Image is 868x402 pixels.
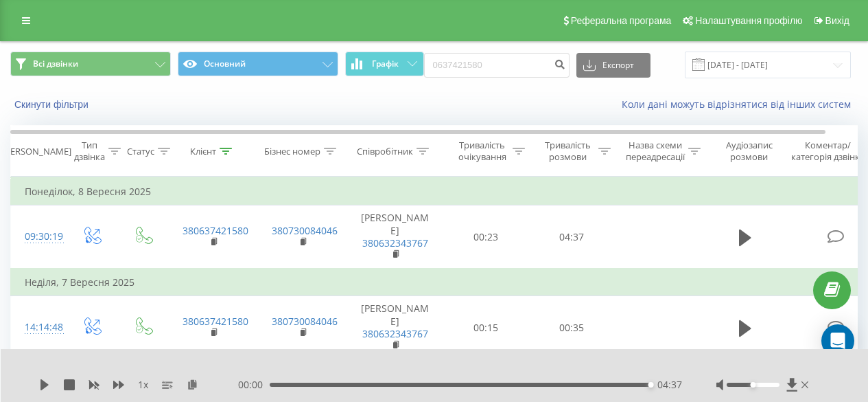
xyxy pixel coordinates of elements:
[357,146,413,157] div: Співробітник
[74,139,105,163] div: Тип дзвінка
[272,224,338,237] a: 380730084046
[190,146,216,157] div: Клієнт
[345,52,424,76] button: Графік
[25,223,52,250] div: 09:30:19
[183,224,248,237] a: 380637421580
[362,327,428,340] a: 380632343767
[10,52,171,76] button: Всі дзвінки
[751,382,756,388] div: Accessibility label
[2,146,71,157] div: [PERSON_NAME]
[443,205,529,269] td: 00:23
[127,146,154,157] div: Статус
[695,15,802,26] span: Налаштування профілю
[443,296,529,359] td: 00:15
[626,139,685,163] div: Назва схеми переадресації
[347,296,443,359] td: [PERSON_NAME]
[33,58,78,69] span: Всі дзвінки
[648,382,654,388] div: Accessibility label
[272,315,338,328] a: 380730084046
[821,324,854,357] div: Open Intercom Messenger
[178,52,338,76] button: Основний
[347,205,443,269] td: [PERSON_NAME]
[622,98,858,111] a: Коли дані можуть відрізнятися вiд інших систем
[264,146,320,157] div: Бізнес номер
[576,53,650,78] button: Експорт
[25,314,52,341] div: 14:14:48
[529,296,615,359] td: 00:35
[788,139,868,163] div: Коментар/категорія дзвінка
[455,139,509,163] div: Тривалість очікування
[529,205,615,269] td: 04:37
[10,98,95,111] button: Скинути фільтри
[372,59,399,69] span: Графік
[424,53,570,78] input: Пошук за номером
[183,315,248,328] a: 380637421580
[825,15,849,26] span: Вихід
[541,139,595,163] div: Тривалість розмови
[716,139,782,163] div: Аудіозапис розмови
[657,378,682,392] span: 04:37
[238,378,270,392] span: 00:00
[362,236,428,249] a: 380632343767
[138,378,148,392] span: 1 x
[571,15,672,26] span: Реферальна програма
